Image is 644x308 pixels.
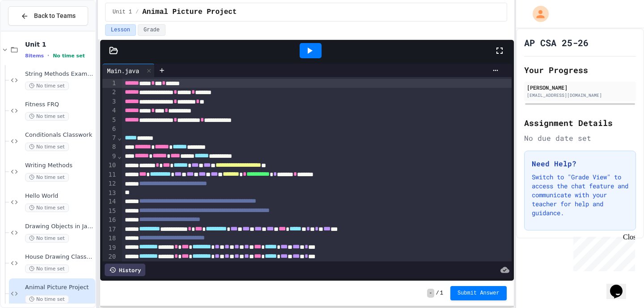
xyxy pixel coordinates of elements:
[25,112,69,121] span: No time set
[25,223,93,230] span: Drawing Objects in Java - HW Playposit Code
[25,284,93,291] span: Animal Picture Project
[606,272,635,299] iframe: chat widget
[25,253,93,261] span: House Drawing Classwork
[138,24,165,36] button: Grade
[25,131,93,139] span: Conditionals Classwork
[102,79,117,88] div: 1
[102,143,117,152] div: 8
[102,116,117,125] div: 5
[47,52,49,59] span: •
[102,197,117,206] div: 14
[142,7,237,17] span: Animal Picture Project
[102,88,117,97] div: 2
[436,290,439,297] span: /
[102,234,117,243] div: 18
[117,134,122,141] span: Fold line
[458,290,500,297] span: Submit Answer
[102,106,117,115] div: 4
[524,133,636,143] div: No due date set
[113,9,132,16] span: Unit 1
[102,125,117,134] div: 6
[25,40,93,48] span: Unit 1
[523,4,551,24] div: My Account
[450,286,507,300] button: Submit Answer
[570,233,635,271] iframe: chat widget
[8,6,88,26] button: Back to Teams
[102,161,117,170] div: 10
[136,9,139,16] span: /
[527,92,633,99] div: [EMAIL_ADDRESS][DOMAIN_NAME]
[102,97,117,106] div: 3
[102,179,117,188] div: 12
[102,243,117,252] div: 19
[440,290,443,297] span: 1
[102,225,117,234] div: 17
[53,53,85,59] span: No time set
[532,158,628,169] h3: Need Help?
[102,207,117,216] div: 15
[524,36,589,49] h1: AP CSA 25-26
[105,24,136,36] button: Lesson
[532,173,628,217] p: Switch to "Grade View" to access the chat feature and communicate with your teacher for help and ...
[102,189,117,198] div: 13
[25,101,93,108] span: Fitness FRQ
[524,117,636,129] h2: Assignment Details
[25,53,44,59] span: 8 items
[102,170,117,179] div: 11
[102,152,117,161] div: 9
[427,289,434,298] span: -
[4,4,62,57] div: Chat with us now!Close
[102,66,144,75] div: Main.java
[25,234,69,243] span: No time set
[102,64,155,77] div: Main.java
[25,173,69,182] span: No time set
[25,192,93,200] span: Hello World
[25,295,69,304] span: No time set
[34,11,76,21] span: Back to Teams
[524,64,636,76] h2: Your Progress
[25,162,93,169] span: Writing Methods
[102,216,117,225] div: 16
[25,70,93,78] span: String Methods Examples
[25,143,69,151] span: No time set
[105,264,145,276] div: History
[102,252,117,261] div: 20
[527,83,633,91] div: [PERSON_NAME]
[117,152,122,160] span: Fold line
[25,265,69,273] span: No time set
[102,134,117,143] div: 7
[25,204,69,212] span: No time set
[25,82,69,90] span: No time set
